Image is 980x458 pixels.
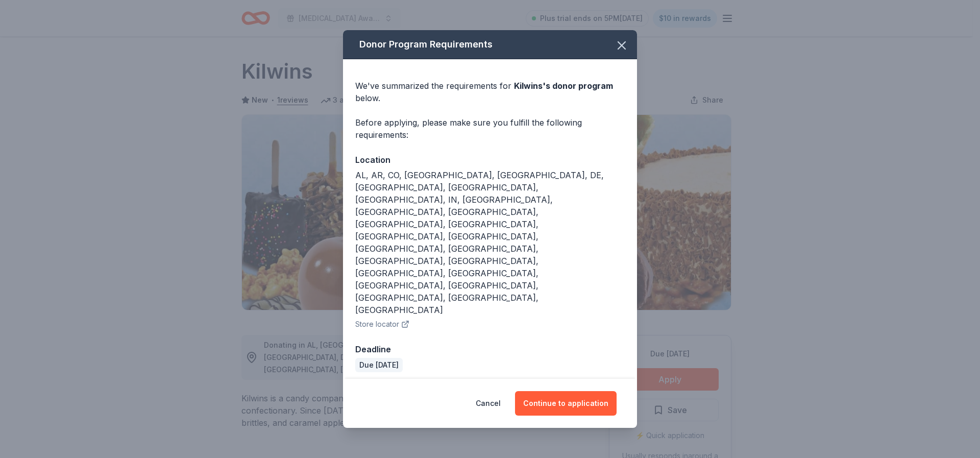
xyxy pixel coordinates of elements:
div: Donor Program Requirements [343,30,637,59]
div: Deadline [355,343,625,356]
button: Store locator [355,318,409,330]
div: We've summarized the requirements for below. [355,80,625,104]
div: Before applying, please make sure you fulfill the following requirements: [355,116,625,141]
button: Cancel [476,391,501,416]
button: Continue to application [515,391,617,416]
div: AL, AR, CO, [GEOGRAPHIC_DATA], [GEOGRAPHIC_DATA], DE, [GEOGRAPHIC_DATA], [GEOGRAPHIC_DATA], [GEOG... [355,169,625,316]
div: Location [355,153,625,166]
div: Due [DATE] [355,358,403,372]
span: Kilwins 's donor program [514,81,613,91]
